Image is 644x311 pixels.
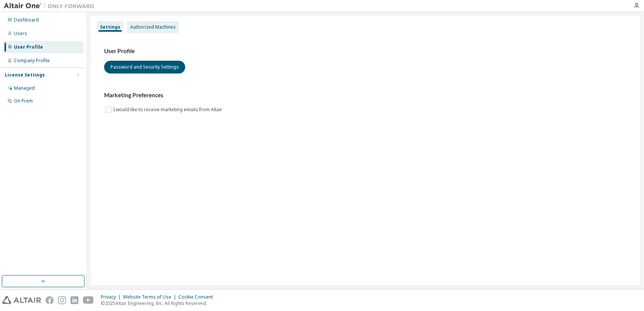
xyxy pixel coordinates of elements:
div: On Prem [14,98,33,104]
div: Dashboard [14,17,39,23]
img: facebook.svg [46,296,54,304]
div: Company Profile [14,58,50,64]
p: © 2025 Altair Engineering, Inc. All Rights Reserved. [101,300,217,306]
div: License Settings [5,72,45,78]
div: Privacy [101,294,123,300]
div: Users [14,31,27,37]
img: Altair One [4,2,98,10]
button: Password and Security Settings [104,61,185,74]
img: youtube.svg [83,296,94,304]
img: linkedin.svg [71,296,78,304]
div: Settings [100,24,120,30]
h3: Marketing Preferences [104,92,627,99]
div: Authorized Machines [130,24,176,30]
div: User Profile [14,44,43,50]
img: instagram.svg [58,296,66,304]
div: Managed [14,85,35,91]
div: Cookie Consent [178,294,217,300]
label: I would like to receive marketing emails from Altair [113,105,224,114]
img: altair_logo.svg [2,296,41,304]
h3: User Profile [104,47,627,55]
div: Website Terms of Use [123,294,178,300]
